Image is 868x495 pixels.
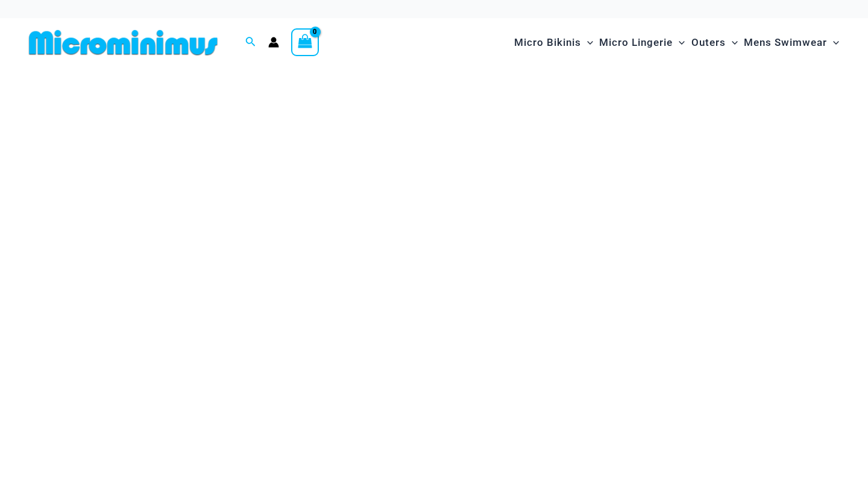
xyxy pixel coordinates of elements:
[245,35,256,50] a: Search icon link
[691,27,726,58] span: Outers
[514,27,581,58] span: Micro Bikinis
[741,24,842,61] a: Mens SwimwearMenu ToggleMenu Toggle
[726,27,738,58] span: Menu Toggle
[599,27,673,58] span: Micro Lingerie
[291,28,319,56] a: View Shopping Cart, empty
[509,22,844,63] nav: Site Navigation
[268,37,279,48] a: Account icon link
[24,29,222,56] img: MM SHOP LOGO FLAT
[688,24,741,61] a: OutersMenu ToggleMenu Toggle
[596,24,688,61] a: Micro LingerieMenu ToggleMenu Toggle
[744,27,827,58] span: Mens Swimwear
[511,24,596,61] a: Micro BikinisMenu ToggleMenu Toggle
[673,27,685,58] span: Menu Toggle
[581,27,593,58] span: Menu Toggle
[827,27,839,58] span: Menu Toggle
